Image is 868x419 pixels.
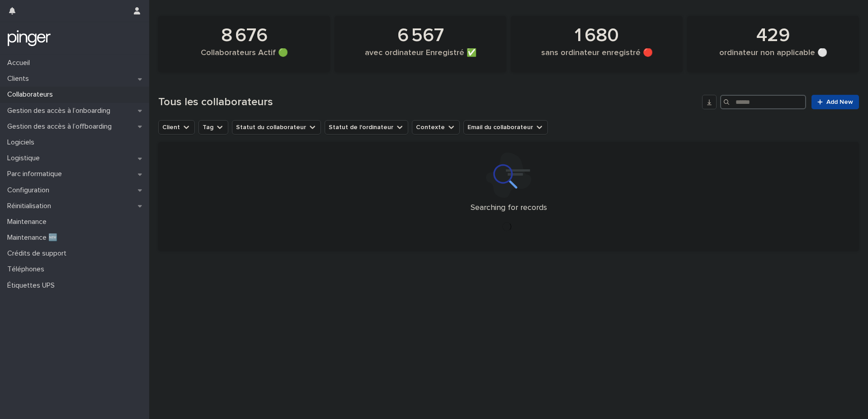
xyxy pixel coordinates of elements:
[4,265,52,274] p: Téléphones
[232,120,321,135] button: Statut du collaborateur
[4,90,60,99] p: Collaborateurs
[174,48,315,67] div: Collaborateurs Actif 🟢
[4,202,58,210] p: Réinitialisation
[526,24,667,47] div: 1 680
[325,120,408,135] button: Statut de l'ordinateur
[4,233,65,242] p: Maintenance 🆕
[4,249,74,258] p: Crédits de support
[4,218,54,226] p: Maintenance
[4,281,62,290] p: Étiquettes UPS
[198,120,228,135] button: Tag
[412,120,460,135] button: Contexte
[350,24,491,47] div: 6 567
[7,29,51,47] img: mTgBEunGTSyRkCgitkcU
[471,203,547,213] p: Searching for records
[720,95,806,109] input: Search
[174,24,315,47] div: 8 676
[811,95,859,109] a: Add New
[703,48,844,67] div: ordinateur non applicable ⚪
[158,96,698,109] h1: Tous les collaborateurs
[463,120,548,135] button: Email du collaborateur
[526,48,667,67] div: sans ordinateur enregistré 🔴
[4,154,47,163] p: Logistique
[703,24,844,47] div: 429
[4,122,119,131] p: Gestion des accès à l’offboarding
[4,186,57,195] p: Configuration
[4,170,69,178] p: Parc informatique
[4,59,37,67] p: Accueil
[4,138,42,147] p: Logiciels
[350,48,491,67] div: avec ordinateur Enregistré ✅
[158,120,195,135] button: Client
[826,99,853,105] span: Add New
[4,74,36,83] p: Clients
[4,107,118,115] p: Gestion des accès à l’onboarding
